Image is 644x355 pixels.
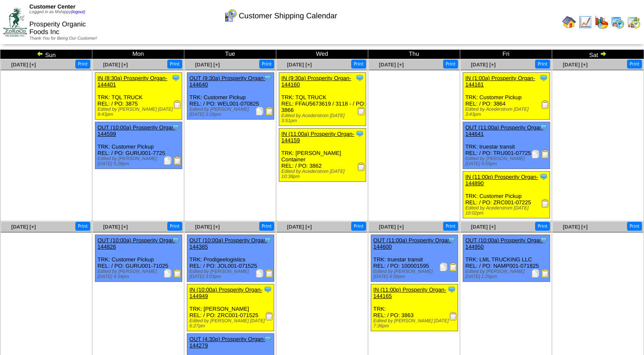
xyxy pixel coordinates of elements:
[562,15,576,29] img: home.gif
[103,224,128,230] a: [DATE] [+]
[187,284,274,331] div: TRK: [PERSON_NAME] REL: / PO: ZRC001-071525
[563,62,587,68] span: [DATE] [+]
[167,222,182,231] button: Print
[195,224,220,230] a: [DATE] [+]
[97,156,182,166] div: Edited by [PERSON_NAME] [DATE] 5:28pm
[627,15,641,29] img: calendarinout.gif
[460,50,552,59] td: Fri
[189,237,268,250] a: OUT (10:00a) Prosperity Organ-144385
[172,236,180,244] img: Tooltip
[173,269,182,278] img: Bill of Lading
[535,60,550,69] button: Print
[71,10,85,14] a: (logout)
[439,263,448,271] img: Packing Slip
[281,75,351,88] a: IN (9:30a) Prosperity Organ-144160
[539,236,548,244] img: Tooltip
[443,60,458,69] button: Print
[531,269,540,278] img: Packing Slip
[92,50,184,59] td: Mon
[195,62,220,68] a: [DATE] [+]
[184,50,276,59] td: Tue
[379,224,404,230] a: [DATE] [+]
[357,163,366,171] img: Receiving Document
[465,124,544,137] a: OUT (11:00a) Prosperity Organ-144641
[172,123,180,132] img: Tooltip
[239,11,337,20] span: Customer Shipping Calendar
[97,75,167,88] a: IN (8:30a) Prosperity Organ-144401
[471,62,495,68] a: [DATE] [+]
[279,129,366,182] div: TRK: [PERSON_NAME] Container REL: / PO: 3862
[471,224,495,230] a: [DATE] [+]
[11,224,36,230] span: [DATE] [+]
[97,107,182,117] div: Edited by [PERSON_NAME] [DATE] 9:43pm
[373,237,452,250] a: OUT (11:00a) Prosperity Organ-144600
[287,224,312,230] a: [DATE] [+]
[552,50,644,59] td: Sat
[279,73,366,126] div: TRK: TQL TRUCK REL: FFAU5673619 / 3118 - / PO: 3866
[75,60,90,69] button: Print
[539,74,548,82] img: Tooltip
[447,285,456,294] img: Tooltip
[351,60,366,69] button: Print
[189,318,274,329] div: Edited by [PERSON_NAME] [DATE] 6:27pm
[465,156,550,166] div: Edited by [PERSON_NAME] [DATE] 9:55pm
[163,156,172,165] img: Packing Slip
[281,169,366,179] div: Edited by Acederstrom [DATE] 10:38pm
[371,235,458,282] div: TRK: truestar transit REL: / PO: 100001595
[465,269,550,279] div: Edited by [PERSON_NAME] [DATE] 1:26pm
[3,8,27,36] img: ZoRoCo_Logo(Green%26Foil)%20jpg.webp
[95,73,182,120] div: TRK: TQL TRUCK REL: / PO: 3875
[223,9,237,23] img: calendarcustomer.gif
[189,269,274,279] div: Edited by [PERSON_NAME] [DATE] 3:03pm
[259,222,274,231] button: Print
[379,62,404,68] a: [DATE] [+]
[263,285,272,294] img: Tooltip
[172,74,180,82] img: Tooltip
[535,222,550,231] button: Print
[29,10,85,14] span: Logged in as Mshippy
[97,237,176,250] a: OUT (10:00a) Prosperity Organ-144826
[95,122,182,169] div: TRK: Customer Pickup REL: / PO: GURU001-7725
[463,235,550,282] div: TRK: LML TRUCKING LLC REL: / PO: NAMP001-071825
[75,222,90,231] button: Print
[265,312,274,321] img: Receiving Document
[189,75,265,88] a: OUT (9:30a) Prosperity Organ-144640
[465,237,544,250] a: OUT (10:00a) Prosperity Organ-144950
[281,131,354,143] a: IN (11:00a) Prosperity Organ-144159
[578,15,592,29] img: line_graph.gif
[357,107,366,115] img: Receiving Document
[541,100,550,109] img: Receiving Document
[627,60,642,69] button: Print
[263,74,272,82] img: Tooltip
[563,224,587,230] a: [DATE] [+]
[600,50,607,57] img: arrowright.gif
[189,336,265,349] a: OUT (4:30p) Prosperity Organ-144279
[447,236,456,244] img: Tooltip
[541,269,550,278] img: Bill of Lading
[0,50,92,59] td: Sun
[465,174,538,186] a: IN (11:00p) Prosperity Organ-144890
[11,62,36,68] span: [DATE] [+]
[373,318,458,329] div: Edited by [PERSON_NAME] [DATE] 7:36pm
[287,62,312,68] a: [DATE] [+]
[263,335,272,343] img: Tooltip
[541,150,550,158] img: Bill of Lading
[463,73,550,120] div: TRK: Customer Pickup REL: / PO: 3864
[443,222,458,231] button: Print
[465,206,550,216] div: Edited by Acederstrom [DATE] 10:02pm
[29,3,75,10] span: Customer Center
[265,269,274,278] img: Bill of Lading
[173,156,182,165] img: Bill of Lading
[539,123,548,132] img: Tooltip
[103,62,128,68] a: [DATE] [+]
